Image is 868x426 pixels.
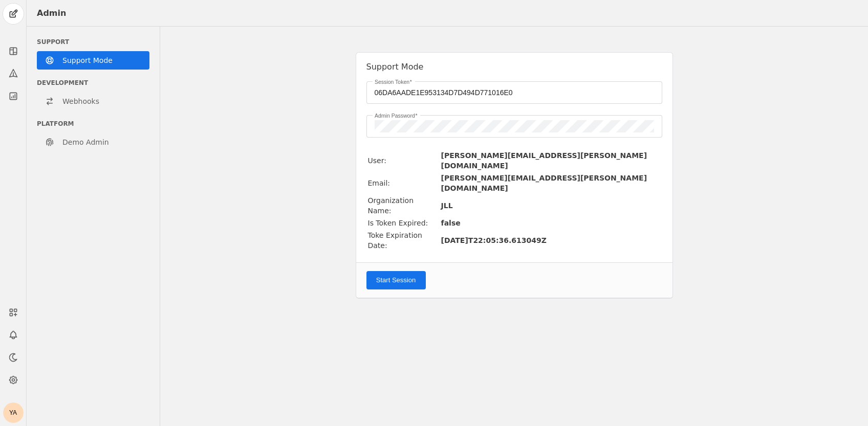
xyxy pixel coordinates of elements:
[376,275,416,285] span: Start Session
[37,120,74,127] span: Platform
[367,230,440,251] td: Toke Expiration Date:
[37,38,69,46] span: Support
[367,217,440,229] td: Is Token Expired:
[441,151,647,170] strong: [PERSON_NAME][EMAIL_ADDRESS][PERSON_NAME][DOMAIN_NAME]
[37,8,66,18] div: Admin
[62,96,99,106] span: Webhooks
[366,271,426,289] button: Start Session
[62,137,109,147] span: Demo Admin
[367,172,440,194] td: Email:
[367,195,440,216] td: Organization Name:
[441,219,461,227] strong: false
[3,402,24,423] button: YA
[367,150,440,171] td: User:
[375,77,409,86] mat-label: Session Token
[37,79,88,86] span: Development
[441,201,453,210] strong: JLL
[441,236,547,244] strong: [DATE]T22:05:36.613049Z
[366,61,662,73] h2: Support Mode
[62,55,113,65] span: Support Mode
[441,174,647,192] strong: [PERSON_NAME][EMAIL_ADDRESS][PERSON_NAME][DOMAIN_NAME]
[375,111,415,120] mat-label: Admin Password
